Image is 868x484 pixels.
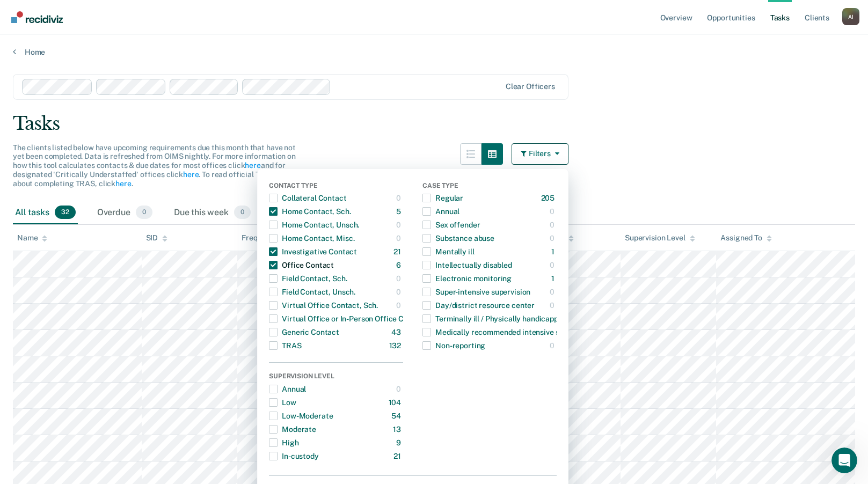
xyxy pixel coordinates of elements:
div: 0 [550,256,557,274]
div: 1 [551,243,557,260]
div: 0 [550,297,557,314]
div: Due this week0 [172,201,253,225]
div: Medically recommended intensive supervision [422,324,595,341]
div: Office Contact [269,256,334,274]
a: here [115,179,131,188]
div: All tasks32 [13,201,78,225]
div: 205 [541,189,557,207]
div: Annual [422,203,459,220]
div: Generic Contact [269,324,339,341]
div: 0 [396,297,403,314]
div: 43 [391,324,403,341]
div: Home Contact, Sch. [269,203,351,220]
div: Super-intensive supervision [422,283,530,300]
div: Investigative Contact [269,243,357,260]
div: Field Contact, Unsch. [269,283,355,300]
span: 0 [136,206,152,219]
div: 104 [389,394,404,411]
div: 0 [396,230,403,247]
div: Case Type [422,182,557,192]
a: here [183,170,199,179]
div: Non-reporting [422,337,485,354]
div: SID [146,233,168,243]
div: Sex offender [422,216,480,233]
div: 0 [550,230,557,247]
div: 21 [393,448,403,465]
div: Moderate [269,421,316,438]
div: Home Contact, Unsch. [269,216,359,233]
div: In-custody [269,448,319,465]
a: here [245,161,260,170]
div: 0 [396,270,403,287]
div: 6 [396,256,403,274]
div: Overdue0 [95,201,155,225]
div: Field Contact, Sch. [269,270,347,287]
div: 13 [393,421,403,438]
div: 0 [396,216,403,233]
div: Frequency [242,233,279,243]
div: Low [269,394,296,411]
div: 9 [396,434,403,451]
span: 32 [55,206,76,219]
div: Mentally ill [422,243,474,260]
div: Tasks [13,113,855,135]
div: Assigned To [720,233,771,243]
div: Clear officers [506,82,555,91]
div: 0 [396,283,403,300]
div: Name [17,233,47,243]
div: 1 [551,270,557,287]
div: 0 [550,283,557,300]
img: Recidiviz [11,11,63,23]
div: 0 [550,203,557,220]
div: Intellectually disabled [422,256,512,274]
div: Contact Type [269,182,403,192]
div: 54 [391,407,403,424]
button: Filters [512,143,568,165]
div: Day/district resource center [422,297,535,314]
div: Virtual Office or In-Person Office Contact [269,310,427,327]
div: 0 [396,380,403,398]
div: 0 [550,216,557,233]
div: Collateral Contact [269,189,346,207]
div: Supervision Level [269,372,403,382]
div: Low-Moderate [269,407,333,424]
div: Home Contact, Misc. [269,230,354,247]
div: 5 [396,203,403,220]
div: 0 [396,189,403,207]
div: 21 [393,243,403,260]
div: Annual [269,380,306,398]
div: Electronic monitoring [422,270,512,287]
div: Supervision Level [625,233,695,243]
span: 0 [234,206,251,219]
div: Substance abuse [422,230,494,247]
div: 0 [550,337,557,354]
div: High [269,434,298,451]
iframe: Intercom live chat [831,448,857,473]
div: Regular [422,189,463,207]
div: Terminally ill / Physically handicapped [422,310,567,327]
span: The clients listed below have upcoming requirements due this month that have not yet been complet... [13,143,296,188]
div: Virtual Office Contact, Sch. [269,297,378,314]
div: A I [842,8,859,25]
button: Profile dropdown button [842,8,859,25]
a: Home [13,47,855,57]
div: TRAS [269,337,301,354]
div: 132 [389,337,404,354]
